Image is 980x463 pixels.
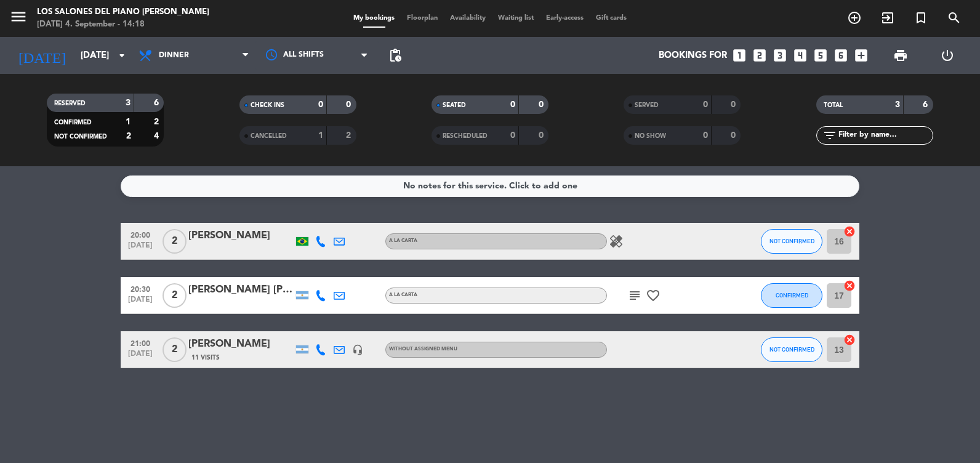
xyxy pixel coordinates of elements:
i: headset_mic [352,344,363,355]
span: [DATE] [125,350,156,364]
strong: 0 [318,100,323,109]
i: add_circle_outline [847,10,862,25]
div: [PERSON_NAME] [188,228,293,244]
i: cancel [843,225,856,238]
strong: 0 [510,131,515,140]
strong: 1 [126,118,131,126]
i: filter_list [822,128,837,143]
span: Early-access [540,15,590,22]
span: Bookings for [659,50,727,61]
span: 21:00 [125,336,156,350]
i: search [947,10,962,25]
i: subject [627,288,642,303]
strong: 0 [539,131,546,140]
i: looks_3 [772,47,788,63]
span: Waiting list [492,15,540,22]
span: print [893,48,908,63]
strong: 2 [346,131,353,140]
button: NOT CONFIRMED [761,229,822,254]
i: arrow_drop_down [114,48,129,63]
div: LOG OUT [924,37,971,74]
span: SERVED [635,102,659,108]
span: RESCHEDULED [443,133,488,139]
span: NOT CONFIRMED [54,134,107,140]
span: [DATE] [125,241,156,256]
span: CONFIRMED [54,119,92,126]
span: My bookings [347,15,401,22]
span: Availability [444,15,492,22]
span: 2 [163,229,187,254]
i: power_settings_new [940,48,955,63]
span: CHECK INS [251,102,284,108]
div: [DATE] 4. September - 14:18 [37,18,209,31]
span: 2 [163,337,187,362]
i: turned_in_not [914,10,928,25]
i: [DATE] [9,42,74,69]
span: 20:30 [125,281,156,296]
span: NO SHOW [635,133,666,139]
div: [PERSON_NAME] [PERSON_NAME] [188,282,293,298]
span: [DATE] [125,296,156,310]
strong: 3 [895,100,900,109]
strong: 0 [731,131,738,140]
span: Without assigned menu [389,347,457,352]
i: looks_6 [833,47,849,63]
span: A LA CARTA [389,238,417,243]
button: menu [9,7,28,30]
span: Gift cards [590,15,633,22]
strong: 2 [126,132,131,140]
div: [PERSON_NAME] [188,336,293,352]
i: exit_to_app [880,10,895,25]
span: Floorplan [401,15,444,22]
span: TOTAL [824,102,843,108]
span: SEATED [443,102,466,108]
i: favorite_border [646,288,661,303]
span: 11 Visits [191,353,220,363]
span: Dinner [159,51,189,60]
i: cancel [843,334,856,346]
span: RESERVED [54,100,86,107]
i: looks_5 [813,47,829,63]
i: looks_4 [792,47,808,63]
strong: 0 [703,100,708,109]
strong: 1 [318,131,323,140]
span: NOT CONFIRMED [769,238,814,244]
i: add_box [853,47,869,63]
i: looks_two [752,47,768,63]
span: 2 [163,283,187,308]
strong: 0 [539,100,546,109]
i: cancel [843,280,856,292]
span: 20:00 [125,227,156,241]
span: CONFIRMED [776,292,808,299]
button: CONFIRMED [761,283,822,308]
strong: 6 [923,100,930,109]
i: healing [609,234,624,249]
strong: 3 [126,99,131,107]
strong: 0 [731,100,738,109]
i: menu [9,7,28,26]
strong: 6 [154,99,161,107]
div: Los Salones del Piano [PERSON_NAME] [37,6,209,18]
span: CANCELLED [251,133,287,139]
button: NOT CONFIRMED [761,337,822,362]
i: looks_one [731,47,747,63]
input: Filter by name... [837,129,933,142]
strong: 2 [154,118,161,126]
div: No notes for this service. Click to add one [403,179,577,193]
strong: 0 [510,100,515,109]
span: pending_actions [388,48,403,63]
span: NOT CONFIRMED [769,346,814,353]
strong: 0 [346,100,353,109]
span: A LA CARTA [389,292,417,297]
strong: 0 [703,131,708,140]
strong: 4 [154,132,161,140]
